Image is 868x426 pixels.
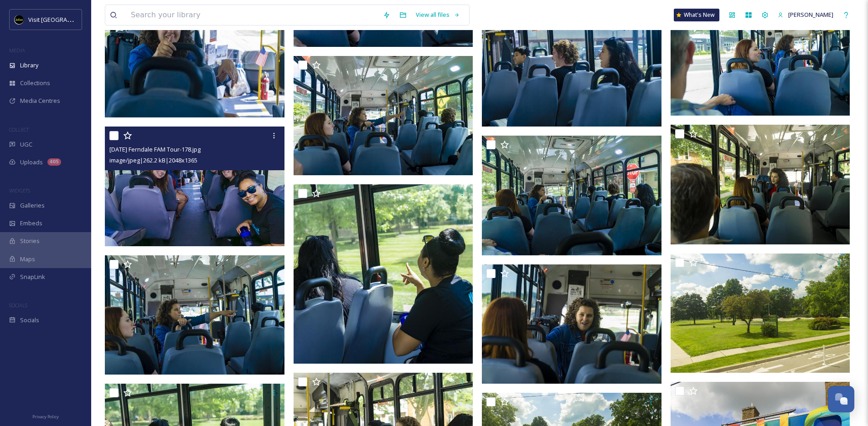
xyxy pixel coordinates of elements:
span: Embeds [20,219,42,228]
button: Open Chat [828,386,854,412]
span: COLLECT [9,126,29,133]
span: Maps [20,255,35,264]
span: Privacy Policy [32,414,59,420]
span: SOCIALS [9,302,27,309]
div: 405 [47,158,61,166]
img: 07.11.24 Ferndale FAM Tour-169.jpg [294,184,473,364]
span: MEDIA [9,47,25,54]
a: View all files [411,6,465,24]
a: [PERSON_NAME] [773,6,838,24]
a: What's New [674,9,719,21]
img: 07.11.24 Ferndale FAM Tour-163.jpg [671,254,850,373]
img: 07.11.24 Ferndale FAM Tour-178.jpg [105,127,284,246]
img: 07.11.24 Ferndale FAM Tour-168.jpg [482,264,661,384]
img: 07.11.24 Ferndale FAM Tour-176.jpg [482,7,661,127]
span: WIDGETS [9,187,30,194]
span: Media Centres [20,96,60,105]
img: 07.11.24 Ferndale FAM Tour-174.jpg [105,255,284,375]
span: [PERSON_NAME] [788,10,833,19]
a: Privacy Policy [32,411,59,421]
input: Search your library [126,5,378,25]
span: Library [20,61,38,70]
span: [DATE] Ferndale FAM Tour-178.jpg [109,145,201,153]
span: Visit [GEOGRAPHIC_DATA] [28,15,99,24]
span: Socials [20,316,39,325]
img: 07.11.24 Ferndale FAM Tour-173.jpg [294,56,473,176]
span: UGC [20,140,32,149]
img: 07.11.24 Ferndale FAM Tour-167.jpg [671,125,850,244]
span: image/jpeg | 262.2 kB | 2048 x 1365 [109,156,197,164]
span: SnapLink [20,273,45,281]
img: 07.11.24 Ferndale FAM Tour-172.jpg [482,136,661,255]
span: Collections [20,79,50,87]
span: Galleries [20,201,45,210]
span: Stories [20,237,40,245]
span: Uploads [20,158,43,167]
img: VISIT%20DETROIT%20LOGO%20-%20BLACK%20BACKGROUND.png [15,15,24,24]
